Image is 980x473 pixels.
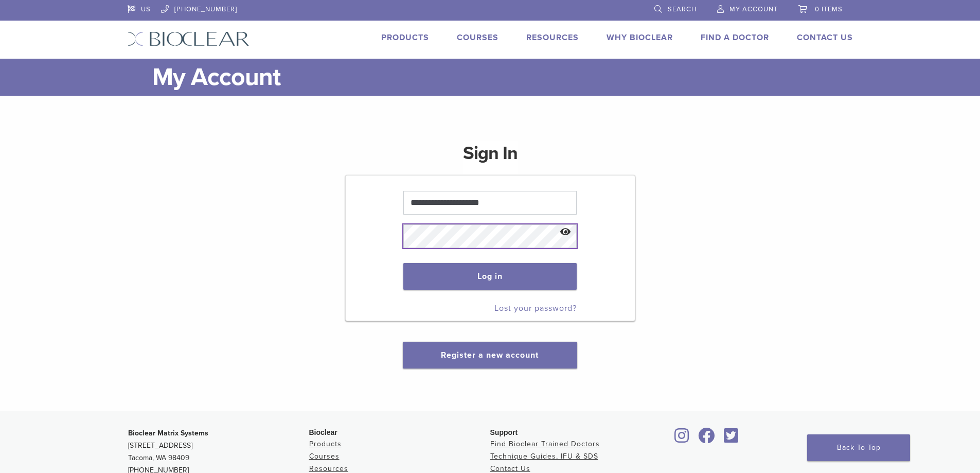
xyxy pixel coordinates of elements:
[490,452,598,461] a: Technique Guides, IFU & SDS
[309,452,340,461] a: Courses
[494,303,577,313] a: Lost your password?
[152,59,853,96] h1: My Account
[668,5,697,13] span: Search
[128,429,208,437] strong: Bioclear Matrix Systems
[721,434,742,444] a: Bioclear
[607,32,673,43] a: Why Bioclear
[441,350,539,360] a: Register a new account
[701,32,769,43] a: Find A Doctor
[671,434,693,444] a: Bioclear
[490,440,600,448] a: Find Bioclear Trained Doctors
[555,219,577,246] button: Show password
[490,464,530,473] a: Contact Us
[309,464,348,473] a: Resources
[695,434,719,444] a: Bioclear
[381,32,429,43] a: Products
[490,428,518,436] span: Support
[797,32,853,43] a: Contact Us
[309,440,342,448] a: Products
[815,5,843,13] span: 0 items
[463,141,518,174] h1: Sign In
[403,342,577,369] button: Register a new account
[128,31,250,46] img: Bioclear
[457,32,498,43] a: Courses
[807,434,910,461] a: Back To Top
[526,32,579,43] a: Resources
[309,428,337,436] span: Bioclear
[403,263,577,290] button: Log in
[729,5,778,13] span: My Account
